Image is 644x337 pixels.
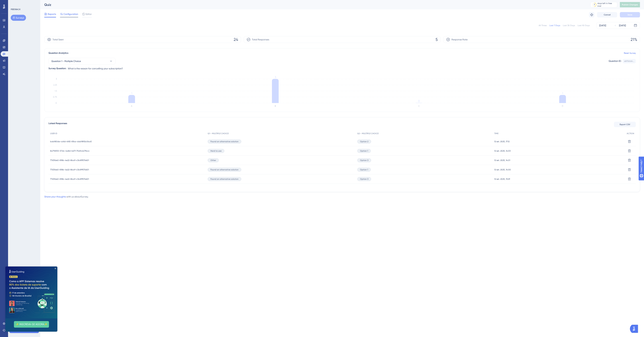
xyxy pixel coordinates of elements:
div: FEEDBACK [11,8,20,11]
span: Option 3 [360,159,368,162]
span: Q2 - MULTIPLE CHOICE [357,132,379,135]
tspan: 2.25 [53,84,57,86]
span: Option 2 [360,140,368,143]
span: 5 [436,37,438,42]
div: Quiz [44,2,582,7]
tspan: 3 [56,78,57,80]
span: What is the reason for cancelling your subscription? [68,66,123,71]
span: Question Analytics [48,51,68,55]
div: Close Preview [49,1,51,3]
span: 12 set. 2025, 17:12 [494,140,509,143]
span: Reports [48,12,56,16]
tspan: 0 [56,102,57,104]
span: Need Help? [8,1,21,5]
tspan: 1 [562,92,563,95]
span: Q1 - MULTIPLE CHOICE [208,132,229,135]
div: with us about Survey . [44,195,88,199]
a: Share your thoughts [44,195,66,198]
div: Last 90 Days [578,24,590,27]
div: 7 [594,3,595,6]
div: Last 30 Days [563,24,575,27]
text: A [131,105,132,107]
a: Reset Survey [624,52,636,54]
button: Surveys [11,15,26,21]
span: Found an alternative solution [210,168,238,171]
div: days left in free trial [597,2,616,7]
span: 12 set. 2025, 14:01 [494,159,510,162]
span: 8a792f05-57dc-4a8d-b671-75dfc447fbcc [50,150,90,152]
span: Option 1 [360,168,368,171]
span: Save [628,13,632,16]
tspan: 0.75 [53,96,57,98]
button: Question 1 - Multiple Choice [48,58,116,64]
span: Total Seen [52,38,64,42]
span: Cancel [604,13,611,16]
tspan: 1 [131,92,132,95]
span: 77631de0-818b-4e22-8ba9-c3c699574601 [50,159,89,162]
span: Response Rate [451,38,468,42]
span: Configuration [63,12,78,16]
button: ✨ INSCREVA-SE AGORA✨ [9,55,44,61]
span: 24 [234,37,238,42]
span: Publish Changes [622,3,638,6]
button: Export CSV [614,122,636,127]
span: 77631de0-818b-4e22-8ba9-c3c699574601 [50,178,89,180]
span: Other [210,159,216,162]
iframe: UserGuiding AI Assistant Launcher [630,324,640,334]
span: Export CSV [620,123,630,126]
span: Option 3 [360,178,368,180]
span: babf80de-cd46-4f65-81ba-dab9892c0ba5 [50,140,92,143]
div: Survey Question: [48,66,66,71]
span: Latest Responses [48,121,67,127]
tspan: 0 [418,99,420,103]
span: Found an alternative solution [210,140,238,143]
span: 12 set. 2025, 13:29 [494,178,510,180]
span: Hard to use [210,150,222,152]
span: USER ID [50,132,57,135]
button: Publish Changes [620,2,640,7]
span: Option 1 [360,150,368,152]
div: Last 7 Days [549,24,560,27]
span: 12 set. 2025, 14:00 [494,168,511,171]
text: B [275,105,276,107]
span: Editor [86,12,92,16]
span: TIME [494,132,498,135]
div: Question ID: [609,59,621,63]
span: ACTION [627,132,634,135]
button: Cancel [597,12,617,17]
tspan: 3 [275,76,276,79]
span: 77631de0-818b-4e22-8ba9-c3c699574601 [50,168,89,171]
span: Total Responses [252,38,269,42]
div: [DATE] [619,23,626,27]
div: All Times [539,24,547,27]
button: Save [620,12,640,17]
span: 21% [631,37,637,42]
span: Question 1 - Multiple Choice [51,59,81,63]
text: C [418,105,420,107]
div: e8f1bb64... [624,60,634,62]
span: Found an alternative solution [210,178,238,180]
tspan: 1.5 [55,90,57,92]
div: [DATE] [599,23,606,27]
span: 12 set. 2025, 14:03 [494,150,511,152]
text: D [562,105,563,107]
